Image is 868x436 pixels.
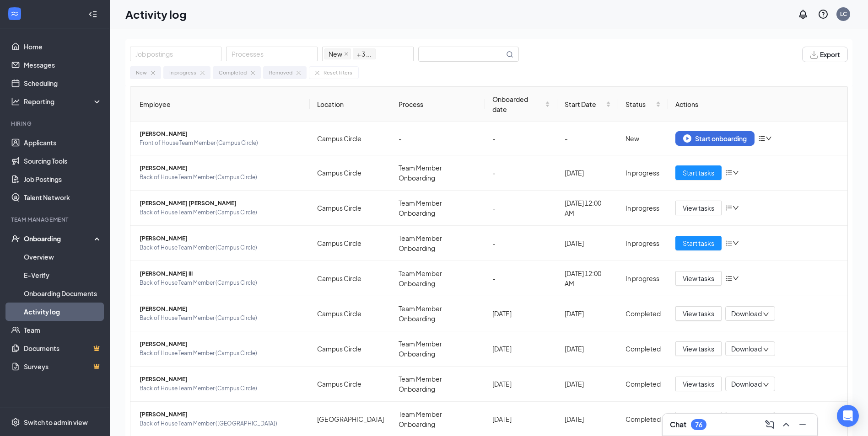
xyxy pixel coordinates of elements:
[625,99,654,109] span: Status
[675,341,722,356] button: View tasks
[683,134,747,143] div: Start onboarding
[683,273,714,283] span: View tasks
[492,273,550,283] div: -
[764,419,775,430] svg: ComposeMessage
[140,138,302,148] span: Front of House Team Member (Campus Circle)
[24,152,102,170] a: Sourcing Tools
[492,414,550,424] div: [DATE]
[683,344,714,354] span: View tasks
[310,226,391,261] td: Campus Circle
[24,418,88,427] div: Switch to admin view
[24,188,102,207] a: Talent Network
[140,375,302,384] span: [PERSON_NAME]
[485,87,557,122] th: Onboarded date
[329,49,342,59] span: New
[140,269,302,278] span: [PERSON_NAME] III
[625,308,661,319] div: Completed
[24,321,102,339] a: Team
[763,382,769,388] span: down
[310,155,391,191] td: Campus Circle
[733,275,739,282] span: down
[310,261,391,296] td: Campus Circle
[140,410,302,419] span: [PERSON_NAME]
[725,204,733,212] span: bars
[492,344,550,354] div: [DATE]
[140,304,302,314] span: [PERSON_NAME]
[695,421,702,429] div: 76
[725,275,733,282] span: bars
[310,367,391,402] td: Campus Circle
[10,9,19,18] svg: WorkstreamLogo
[391,261,485,296] td: Team Member Onboarding
[391,296,485,331] td: Team Member Onboarding
[140,419,302,428] span: Back of House Team Member ([GEOGRAPHIC_DATA])
[310,331,391,367] td: Campus Circle
[733,170,739,176] span: down
[731,379,762,389] span: Download
[798,9,809,20] svg: Notifications
[125,6,187,22] h1: Activity log
[310,296,391,331] td: Campus Circle
[140,278,302,287] span: Back of House Team Member (Campus Circle)
[140,164,302,173] span: [PERSON_NAME]
[391,122,485,155] td: -
[24,56,102,74] a: Messages
[733,240,739,246] span: down
[140,340,302,349] span: [PERSON_NAME]
[344,52,349,56] span: close
[762,417,777,432] button: ComposeMessage
[24,74,102,92] a: Scheduling
[781,419,792,430] svg: ChevronUp
[391,367,485,402] td: Team Member Onboarding
[24,234,94,243] div: Onboarding
[675,306,722,321] button: View tasks
[24,97,102,106] div: Reporting
[625,133,661,144] div: New
[492,238,550,248] div: -
[391,155,485,191] td: Team Member Onboarding
[11,97,20,106] svg: Analysis
[140,199,302,208] span: [PERSON_NAME] [PERSON_NAME]
[140,129,302,138] span: [PERSON_NAME]
[565,308,611,319] div: [DATE]
[625,273,661,283] div: In progress
[675,131,755,146] button: Start onboarding
[24,284,102,303] a: Onboarding Documents
[506,51,513,58] svg: MagnifyingGlass
[565,379,611,389] div: [DATE]
[683,203,714,213] span: View tasks
[565,344,611,354] div: [DATE]
[683,238,714,248] span: Start tasks
[492,168,550,178] div: -
[625,344,661,354] div: Completed
[11,120,100,128] div: Hiring
[140,208,302,217] span: Back of House Team Member (Campus Circle)
[169,69,196,77] div: In progress
[24,266,102,284] a: E-Verify
[625,238,661,248] div: In progress
[24,133,102,152] a: Applicants
[675,377,722,391] button: View tasks
[310,87,391,122] th: Location
[140,173,302,182] span: Back of House Team Member (Campus Circle)
[140,243,302,252] span: Back of House Team Member (Campus Circle)
[565,198,611,218] div: [DATE] 12:00 AM
[565,168,611,178] div: [DATE]
[802,47,848,62] button: Export
[675,236,722,250] button: Start tasks
[625,203,661,213] div: In progress
[136,69,147,77] div: New
[557,122,618,155] td: -
[675,201,722,215] button: View tasks
[837,405,859,427] div: Open Intercom Messenger
[391,226,485,261] td: Team Member Onboarding
[618,87,668,122] th: Status
[24,339,102,357] a: DocumentsCrown
[492,379,550,389] div: [DATE]
[492,308,550,319] div: [DATE]
[779,417,793,432] button: ChevronUp
[818,9,829,20] svg: QuestionInfo
[683,379,714,389] span: View tasks
[565,238,611,248] div: [DATE]
[758,135,766,142] span: bars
